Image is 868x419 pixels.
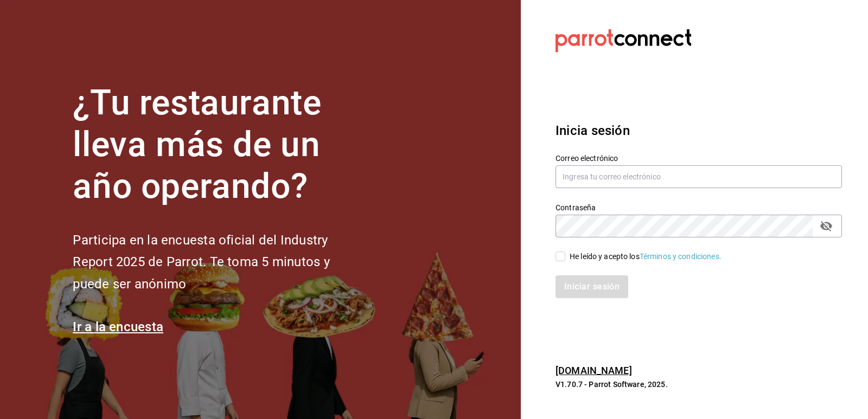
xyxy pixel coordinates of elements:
input: Ingresa tu correo electrónico [556,165,842,188]
p: V1.70.7 - Parrot Software, 2025. [556,379,842,390]
a: Términos y condiciones. [640,252,722,261]
div: He leído y acepto los [570,251,722,262]
label: Contraseña [556,204,842,211]
h3: Inicia sesión [556,121,842,140]
label: Correo electrónico [556,154,842,162]
h2: Participa en la encuesta oficial del Industry Report 2025 de Parrot. Te toma 5 minutos y puede se... [73,229,366,295]
a: Ir a la encuesta [73,319,163,334]
a: [DOMAIN_NAME] [556,365,632,376]
h1: ¿Tu restaurante lleva más de un año operando? [73,82,366,207]
button: passwordField [817,217,835,235]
